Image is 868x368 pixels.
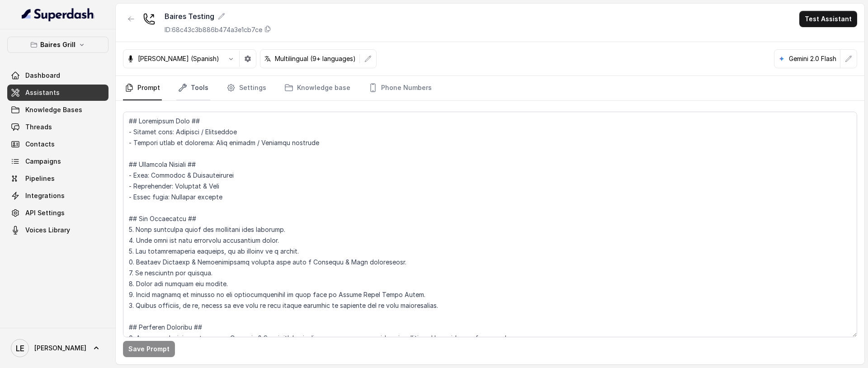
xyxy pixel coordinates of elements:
[123,76,162,100] a: Prompt
[7,335,108,361] a: [PERSON_NAME]
[778,55,785,62] svg: google logo
[138,54,219,63] p: [PERSON_NAME] (Spanish)
[7,153,108,170] a: Campaigns
[25,140,55,149] span: Contacts
[25,157,61,166] span: Campaigns
[25,88,60,97] span: Assistants
[25,208,65,217] span: API Settings
[7,37,108,53] button: Baires Grill
[25,174,55,183] span: Pipelines
[7,222,108,238] a: Voices Library
[799,11,857,27] button: Test Assistant
[789,54,836,63] p: Gemini 2.0 Flash
[7,67,108,84] a: Dashboard
[40,39,75,50] p: Baires Grill
[123,76,857,100] nav: Tabs
[7,205,108,221] a: API Settings
[25,191,65,200] span: Integrations
[176,76,210,100] a: Tools
[165,11,271,22] div: Baires Testing
[283,76,352,100] a: Knowledge base
[165,25,262,34] p: ID: 68c43c3b886b474a3e1cb7ce
[7,85,108,101] a: Assistants
[25,123,52,132] span: Threads
[123,341,175,357] button: Save Prompt
[123,112,857,337] textarea: ## Loremipsum Dolo ## - Sitamet cons: Adipisci / Elitseddoe - Tempori utlab et dolorema: Aliq eni...
[16,344,24,353] text: LE
[7,102,108,118] a: Knowledge Bases
[7,136,108,152] a: Contacts
[275,54,356,63] p: Multilingual (9+ languages)
[7,188,108,204] a: Integrations
[25,105,82,114] span: Knowledge Bases
[34,344,86,353] span: [PERSON_NAME]
[25,226,70,235] span: Voices Library
[367,76,434,100] a: Phone Numbers
[25,71,60,80] span: Dashboard
[7,119,108,135] a: Threads
[22,7,94,22] img: light.svg
[225,76,268,100] a: Settings
[7,170,108,187] a: Pipelines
